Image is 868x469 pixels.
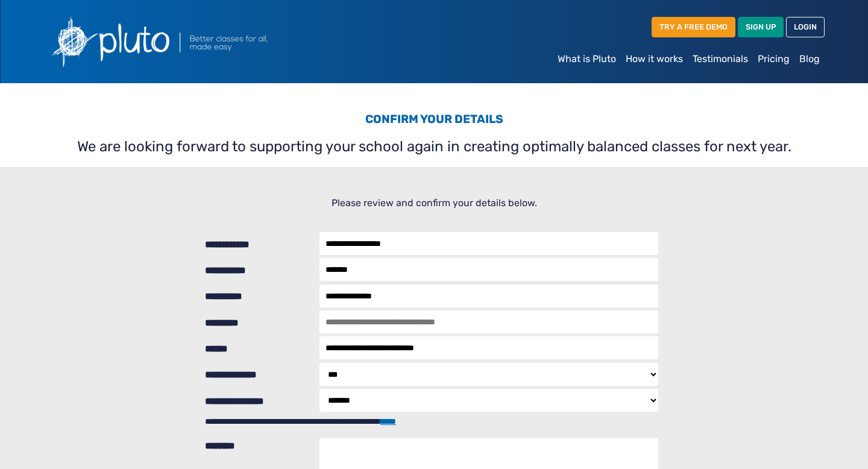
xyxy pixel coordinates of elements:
[51,112,817,131] h3: Confirm your details
[738,17,784,37] a: SIGN UP
[621,47,688,71] a: How it works
[652,17,735,37] a: TRY A FREE DEMO
[753,47,794,71] a: Pricing
[43,10,333,74] img: Pluto logo with the text Better classes for all, made easy
[51,196,817,210] p: Please review and confirm your details below.
[51,136,817,157] p: We are looking forward to supporting your school again in creating optimally balanced classes for...
[688,47,753,71] a: Testimonials
[786,17,825,37] a: LOGIN
[553,47,621,71] a: What is Pluto
[794,47,825,71] a: Blog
